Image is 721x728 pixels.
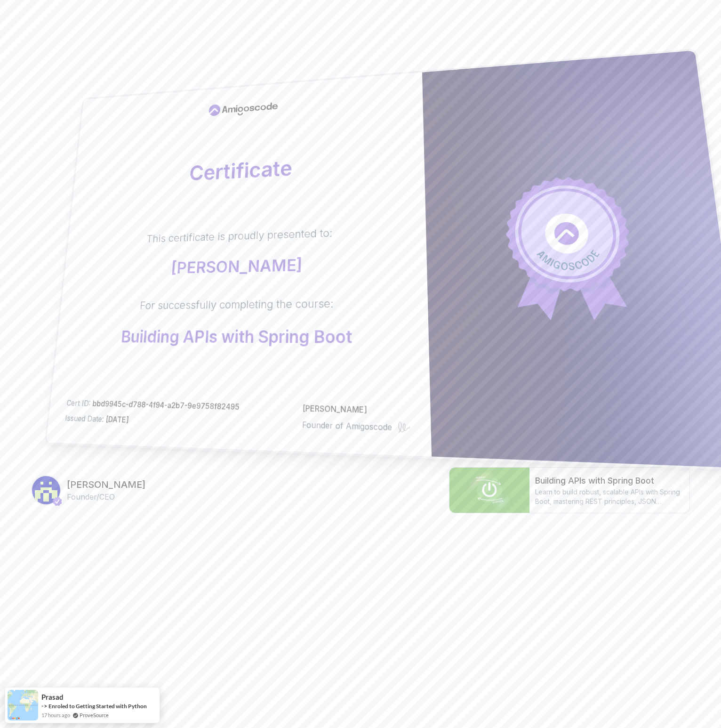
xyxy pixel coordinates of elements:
a: course thumbnailBuilding APIs with Spring BootLearn to build robust, scalable APIs with Spring Bo... [449,467,690,513]
a: Enroled to Getting Started with Python [48,703,147,710]
img: course thumbnail [449,468,529,513]
span: -> [41,702,48,710]
p: Issued Date: [64,412,239,429]
p: Cert ID: [66,397,240,413]
a: ProveSource [80,711,109,719]
span: Prasad [41,693,64,701]
span: bbd9945c-d788-4f94-a2b7-9e9758f82495 [92,398,240,412]
p: [PERSON_NAME] [144,255,332,277]
h2: Certificate [89,152,406,188]
p: Founder of Amigoscode [302,419,393,434]
p: For successfully completing the course: [123,296,352,313]
p: Building APIs with Spring Boot [120,327,352,347]
p: Founder/CEO [67,491,145,502]
p: This certificate is proudly presented to: [146,226,332,246]
span: [DATE] [105,414,129,425]
img: John Woolley [32,476,60,504]
span: 17 hours ago [41,711,70,719]
p: [PERSON_NAME] [303,402,410,417]
h2: Building APIs with Spring Boot [535,474,684,487]
p: Learn to build robust, scalable APIs with Spring Boot, mastering REST principles, JSON handling, ... [535,487,684,506]
img: provesource social proof notification image [8,690,38,720]
h3: [PERSON_NAME] [67,478,145,491]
